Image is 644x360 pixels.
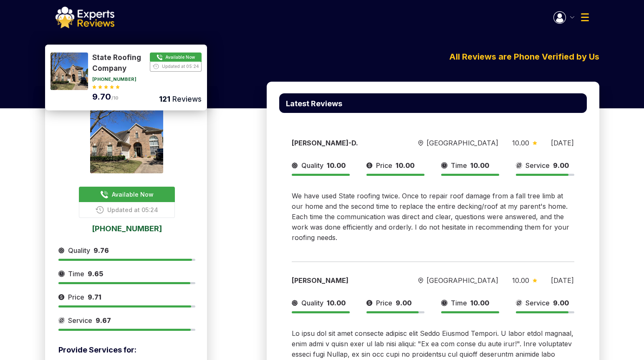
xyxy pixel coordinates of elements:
span: 10.00 [396,161,414,170]
span: 9.70 [92,92,111,102]
span: 10.00 [512,276,529,285]
img: Menu Icon [553,11,566,24]
span: Quality [301,298,323,308]
img: slider icon [58,315,65,325]
p: State Roofing Company [45,45,189,57]
img: slider icon [533,141,537,145]
span: Time [451,160,467,170]
p: Provide Services for: [58,344,195,356]
img: slider icon [441,298,447,308]
img: slider icon [441,160,447,170]
img: buttonPhoneIcon [100,190,109,199]
div: [PERSON_NAME]-d. [292,138,405,148]
img: buttonPhoneIcon [96,206,104,214]
img: slider icon [366,160,373,170]
span: 9.00 [553,161,569,170]
button: Updated at 05:24 [79,202,175,218]
span: 10.00 [512,139,529,147]
span: 10.00 [470,299,489,307]
span: Price [376,160,392,170]
span: 9.76 [93,246,109,255]
img: slider icon [292,160,298,170]
span: Price [68,292,84,302]
span: 9.65 [88,270,103,278]
span: 9.00 [396,299,412,307]
span: Quality [68,245,90,255]
p: Latest Reviews [286,100,342,107]
img: 175466241759781.jpeg [51,52,88,90]
img: logo [56,7,114,28]
a: [PHONE_NUMBER] [58,225,195,232]
span: Service [525,298,550,308]
div: [DATE] [551,138,574,148]
span: Time [451,298,467,308]
span: 9.00 [553,299,569,307]
img: expert image [90,100,163,173]
span: Reviews [170,95,202,103]
span: Available Now [112,190,154,199]
span: 9.71 [88,293,101,301]
span: 9.67 [96,316,111,325]
span: Time [68,269,84,279]
span: Price [376,298,392,308]
span: Service [68,315,92,325]
span: Quality [301,160,323,170]
button: Available Now [79,187,175,202]
img: slider icon [58,269,65,279]
img: slider icon [366,298,373,308]
div: [PERSON_NAME] [292,275,405,285]
img: Menu Icon [581,13,589,21]
span: 10.00 [470,161,489,170]
span: [GEOGRAPHIC_DATA] [427,138,498,148]
img: slider icon [533,278,537,282]
img: slider icon [516,298,522,308]
span: [GEOGRAPHIC_DATA] [427,275,498,285]
img: slider icon [516,160,522,170]
span: Service [525,160,550,170]
img: slider icon [418,277,423,284]
span: 121 [159,95,170,103]
img: slider icon [58,292,65,302]
span: Updated at 05:24 [107,205,158,214]
div: All Reviews are Phone Verified by Us [267,50,599,63]
span: 10.00 [327,161,346,170]
span: We have used State roofing twice. Once to repair roof damage from a fall tree limb at our home an... [292,192,569,242]
img: slider icon [292,298,298,308]
div: [DATE] [551,275,574,285]
img: Menu Icon [570,16,574,18]
span: 10.00 [327,299,346,307]
img: slider icon [418,140,423,146]
span: /10 [111,95,119,101]
img: slider icon [58,245,65,255]
a: [PHONE_NUMBER] [92,77,136,82]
